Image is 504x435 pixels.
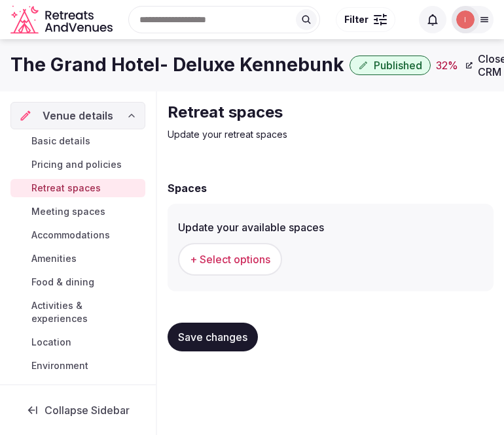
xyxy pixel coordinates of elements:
[178,330,247,344] span: Save changes
[31,336,71,349] span: Location
[43,108,113,123] span: Venue details
[10,250,145,268] a: Amenities
[31,299,140,325] span: Activities & experiences
[31,205,105,218] span: Meeting spaces
[10,357,145,375] a: Environment
[10,5,115,35] a: Visit the homepage
[10,297,145,328] a: Activities & experiences
[350,56,431,75] button: Published
[168,180,207,196] h2: Spaces
[10,52,344,78] h1: The Grand Hotel- Deluxe Kennebunk
[10,396,145,425] button: Collapse Sidebar
[456,10,475,29] img: Irene Gonzales
[374,59,422,72] span: Published
[10,132,145,150] a: Basic details
[168,323,258,351] button: Save changes
[31,182,101,195] span: Retreat spaces
[436,57,458,73] div: 32 %
[45,404,130,417] span: Collapse Sidebar
[178,222,483,233] label: Update your available spaces
[10,202,145,221] a: Meeting spaces
[31,383,111,396] span: Types of retreats
[190,252,270,266] span: + Select options
[10,226,145,244] a: Accommodations
[31,158,122,171] span: Pricing and policies
[31,359,88,372] span: Environment
[10,273,145,291] a: Food & dining
[10,380,145,398] a: Types of retreats
[344,13,369,26] span: Filter
[168,128,494,141] p: Update your retreat spaces
[31,276,94,289] span: Food & dining
[31,252,77,265] span: Amenities
[31,135,90,148] span: Basic details
[10,155,145,174] a: Pricing and policies
[10,333,145,351] a: Location
[178,243,282,276] button: + Select options
[336,7,395,32] button: Filter
[436,57,458,73] button: 32%
[31,229,110,242] span: Accommodations
[168,102,494,123] h2: Retreat spaces
[10,179,145,197] a: Retreat spaces
[10,5,115,35] svg: Retreats and Venues company logo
